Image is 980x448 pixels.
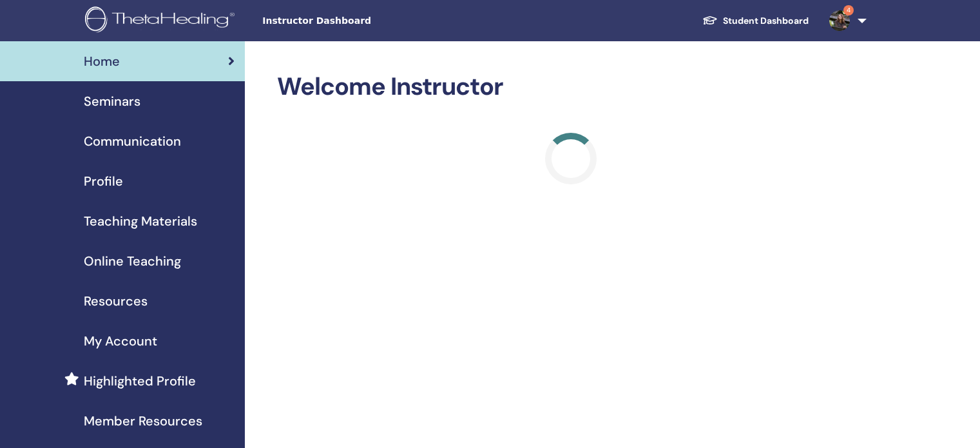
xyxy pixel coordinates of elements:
img: logo.png [85,6,239,35]
span: Online Teaching [84,251,181,271]
span: Communication [84,131,181,151]
span: Profile [84,171,123,191]
span: Member Resources [84,411,202,431]
img: default.jpg [829,10,850,31]
span: Highlighted Profile [84,371,196,391]
h2: Welcome Instructor [277,72,864,102]
span: 4 [843,5,854,15]
a: Student Dashboard [692,9,819,33]
span: Resources [84,291,148,311]
span: Instructor Dashboard [262,14,456,28]
span: Teaching Materials [84,211,197,231]
img: graduation-cap-white.svg [702,15,718,26]
span: My Account [84,331,157,351]
span: Seminars [84,92,140,111]
span: Home [84,52,120,71]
